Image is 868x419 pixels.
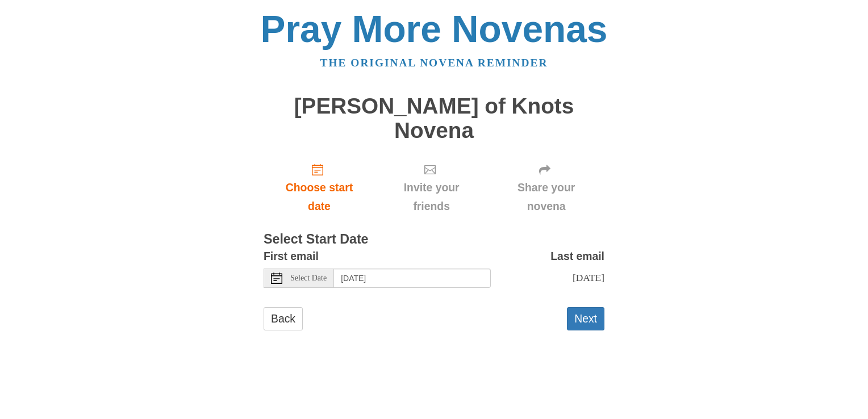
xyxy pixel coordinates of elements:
[275,178,364,216] span: Choose start date
[264,94,604,143] h1: [PERSON_NAME] of Knots Novena
[264,247,319,266] label: First email
[290,274,327,282] span: Select Date
[567,307,604,330] button: Next
[320,57,548,69] a: The original novena reminder
[264,307,303,330] a: Back
[488,154,604,221] div: Click "Next" to confirm your start date first.
[573,272,604,283] span: [DATE]
[264,154,375,221] a: Choose start date
[386,178,477,216] span: Invite your friends
[499,178,593,216] span: Share your novena
[375,154,488,221] div: Click "Next" to confirm your start date first.
[264,232,604,247] h3: Select Start Date
[261,8,608,50] a: Pray More Novenas
[550,247,604,266] label: Last email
